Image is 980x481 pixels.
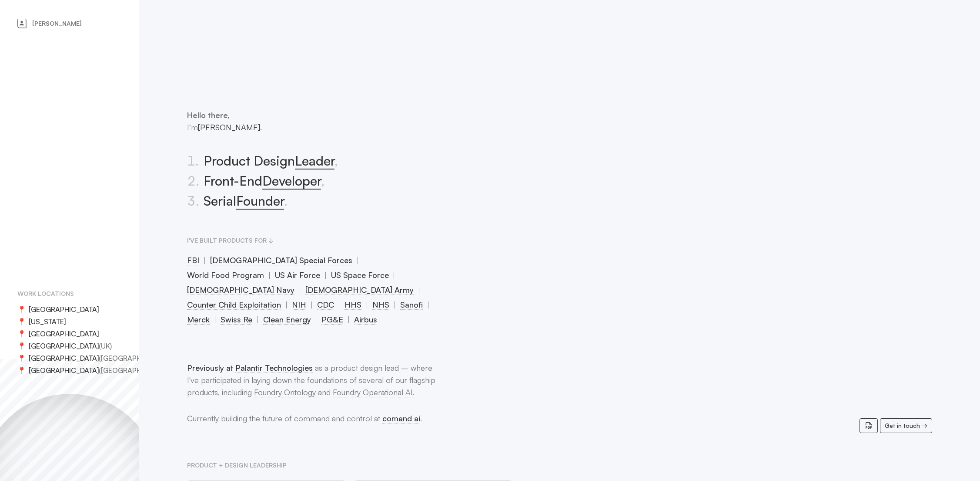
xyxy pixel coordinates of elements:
li: Product Design [187,151,437,171]
span: 📍 [17,315,29,328]
span: , [334,152,338,169]
span: 📍 [17,352,29,364]
span: Clean Energy [263,315,311,325]
a: [DEMOGRAPHIC_DATA] Army [301,285,418,295]
a: [PERSON_NAME] [17,17,121,30]
span: . [187,171,204,191]
a: Foundry Ontology [254,387,316,397]
span: Counter Child Exploitation [187,300,281,310]
span: . [187,191,204,211]
h2: I've built products for [187,234,437,247]
a: HHS [340,300,366,309]
span: [DEMOGRAPHIC_DATA] Special Forces [210,255,352,265]
h2: Product + Design Leadership [187,459,932,471]
a: Foundry Operational AI [333,387,413,397]
span: [PERSON_NAME]. [198,122,262,132]
span: 📍 [17,328,29,340]
a: FBI [183,255,204,265]
span: 📍 [17,340,29,352]
span: Founder [236,193,284,210]
span: [GEOGRAPHIC_DATA] [29,303,99,315]
span: 📍 [17,303,29,315]
span: 1 [187,152,195,169]
p: I’m [187,109,437,133]
span: 3 [187,193,196,209]
span: US Space Force [331,270,389,280]
span: FBI [187,255,199,265]
p: as a product design lead – where I've participated in laying down the foundations of several of o... [187,362,437,398]
span: US Air Force [275,270,320,280]
li: Serial [187,191,437,211]
span: [GEOGRAPHIC_DATA] [29,364,99,376]
span: Sanofi [400,300,423,310]
a: Get in touch [880,418,932,433]
a: Palantir Technologies [235,363,313,373]
a: Merck [183,315,214,324]
h2: Work locations [17,288,121,300]
a: Sanofi [396,300,427,309]
span: HHS [345,300,361,310]
span: NIH [292,300,306,310]
span: . [187,151,204,171]
span: Hello there, [187,110,230,120]
span: Swiss Re [221,315,252,325]
span: Get in touch [885,420,920,432]
span: 2 [187,173,196,189]
a: CDC [313,300,338,309]
span: Leader [295,152,334,169]
li: Front-End [187,171,437,191]
span: Merck [187,315,210,325]
span: [GEOGRAPHIC_DATA] [29,328,99,340]
span: Developer [262,173,321,190]
a: [DEMOGRAPHIC_DATA] Special Forces [206,255,357,265]
span: [DEMOGRAPHIC_DATA] Navy [187,285,294,295]
span: World Food Program [187,270,264,280]
span: ( [GEOGRAPHIC_DATA] ) [99,352,173,364]
a: comand ai [382,413,420,423]
span: [US_STATE] [29,315,66,328]
span: 📍 [17,364,29,376]
span: CDC [317,300,334,310]
span: ( [GEOGRAPHIC_DATA] ) [99,364,173,376]
a: Resume [860,418,878,433]
span: [DEMOGRAPHIC_DATA] Army [305,285,414,295]
span: . [284,193,288,209]
span: ( UK ) [99,340,112,352]
span: PG&E [321,315,343,325]
span: , [321,173,324,189]
span: Previously at [187,363,313,373]
a: NIH [288,300,311,309]
p: Currently building the future of command and control at . [187,412,437,424]
span: [GEOGRAPHIC_DATA] [29,352,99,364]
span: NHS [372,300,389,310]
span: [GEOGRAPHIC_DATA] [29,340,99,352]
span: Airbus [354,315,377,325]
